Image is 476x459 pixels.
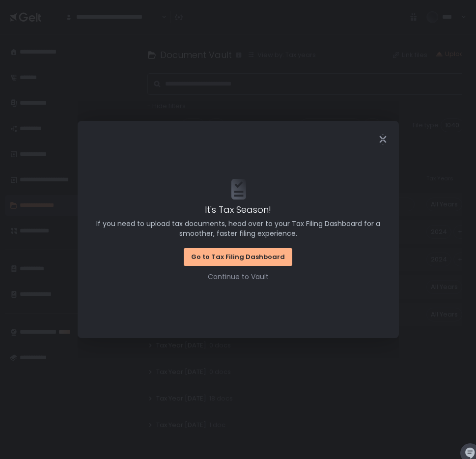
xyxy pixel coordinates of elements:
[367,134,399,145] div: Close
[191,253,285,261] div: Go to Tax Filing Dashboard
[205,203,271,216] span: It's Tax Season!
[208,272,269,282] button: Continue to Vault
[184,248,292,266] button: Go to Tax Filing Dashboard
[91,219,385,238] span: If you need to upload tax documents, head over to your Tax Filing Dashboard for a smoother, faste...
